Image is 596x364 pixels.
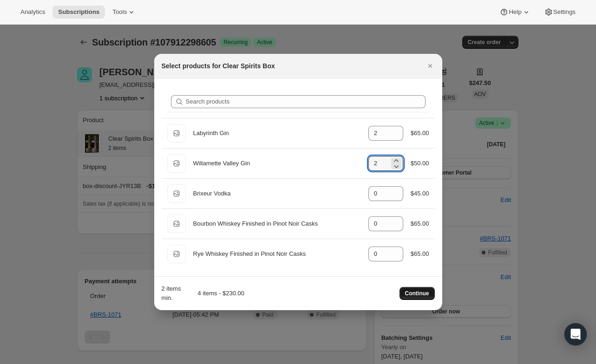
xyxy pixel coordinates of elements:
div: $65.00 [411,219,429,228]
div: $65.00 [411,249,429,259]
button: Subscriptions [52,6,105,19]
div: 2 items min. [162,284,184,303]
div: $50.00 [411,159,429,168]
div: Bourbon Whiskey Finished in Pinot Noir Casks [193,219,361,228]
div: Willamette Valley Gin [193,159,361,168]
span: Continue [405,290,429,297]
span: Tools [112,8,127,16]
button: Help [494,6,536,19]
button: Settings [538,6,581,19]
span: Subscriptions [58,8,99,16]
div: $65.00 [411,129,429,138]
button: Close [424,59,437,72]
div: Open Intercom Messenger [564,323,587,345]
button: Analytics [15,6,51,19]
div: 4 items - $230.00 [188,289,244,298]
h2: Select products for Clear Spirits Box [162,61,275,71]
span: Help [509,8,521,16]
button: Tools [107,6,142,19]
button: Continue [400,287,435,300]
input: Search products [186,95,426,108]
div: $45.00 [411,189,429,198]
span: Analytics [20,8,45,16]
div: Brixeur Vodka [193,189,361,198]
span: Settings [553,8,576,16]
div: Rye Whiskey Finished in Pinot Noir Casks [193,249,361,259]
div: Labyrinth Gin [193,129,361,138]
